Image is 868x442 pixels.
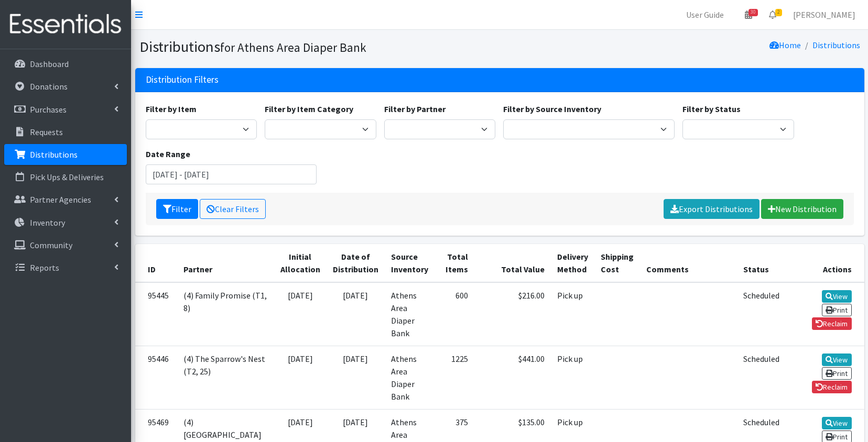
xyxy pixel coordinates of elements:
[30,104,67,115] p: Purchases
[30,81,68,92] p: Donations
[551,346,594,409] td: Pick up
[146,74,219,85] h3: Distribution Filters
[785,4,864,25] a: [PERSON_NAME]
[30,240,72,250] p: Community
[4,53,127,74] a: Dashboard
[274,244,327,282] th: Initial Allocation
[4,7,127,42] img: HumanEssentials
[761,199,843,219] a: New Distribution
[385,282,435,346] td: Athens Area Diaper Bank
[737,346,786,409] td: Scheduled
[4,189,127,210] a: Partner Agencies
[220,40,366,55] small: for Athens Area Diaper Bank
[4,212,127,233] a: Inventory
[177,244,274,282] th: Partner
[274,346,327,409] td: [DATE]
[30,217,65,228] p: Inventory
[200,199,266,219] a: Clear Filters
[146,148,190,160] label: Date Range
[640,244,737,282] th: Comments
[327,282,385,346] td: [DATE]
[435,244,474,282] th: Total Items
[822,417,852,429] a: View
[761,4,785,25] a: 2
[30,127,63,137] p: Requests
[327,244,385,282] th: Date of Distribution
[177,282,274,346] td: (4) Family Promise (T1, 8)
[474,282,551,346] td: $216.00
[678,4,732,25] a: User Guide
[474,346,551,409] td: $441.00
[177,346,274,409] td: (4) The Sparrow's Nest (T2, 25)
[4,167,127,187] a: Pick Ups & Deliveries
[594,244,640,282] th: Shipping Cost
[146,103,197,115] label: Filter by Item
[327,346,385,409] td: [DATE]
[775,9,782,16] span: 2
[4,76,127,97] a: Donations
[822,367,852,380] a: Print
[4,144,127,165] a: Distributions
[4,121,127,142] a: Requests
[737,282,786,346] td: Scheduled
[812,381,852,393] a: Reclaim
[551,282,594,346] td: Pick up
[385,346,435,409] td: Athens Area Diaper Bank
[736,4,761,25] a: 30
[30,149,78,160] p: Distributions
[664,199,759,219] a: Export Distributions
[4,235,127,256] a: Community
[135,346,177,409] td: 95446
[682,103,741,115] label: Filter by Status
[822,290,852,303] a: View
[30,194,91,205] p: Partner Agencies
[30,172,104,182] p: Pick Ups & Deliveries
[748,9,758,16] span: 30
[435,346,474,409] td: 1225
[139,38,496,56] h1: Distributions
[822,353,852,366] a: View
[265,103,353,115] label: Filter by Item Category
[4,99,127,120] a: Purchases
[503,103,601,115] label: Filter by Source Inventory
[385,244,435,282] th: Source Inventory
[4,257,127,278] a: Reports
[812,40,860,50] a: Distributions
[384,103,446,115] label: Filter by Partner
[435,282,474,346] td: 600
[156,199,198,219] button: Filter
[769,40,801,50] a: Home
[551,244,594,282] th: Delivery Method
[30,262,59,273] p: Reports
[737,244,786,282] th: Status
[30,59,69,69] p: Dashboard
[135,244,177,282] th: ID
[474,244,551,282] th: Total Value
[274,282,327,346] td: [DATE]
[812,317,852,330] a: Reclaim
[822,304,852,316] a: Print
[786,244,864,282] th: Actions
[135,282,177,346] td: 95445
[146,164,317,184] input: January 1, 2011 - December 31, 2011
